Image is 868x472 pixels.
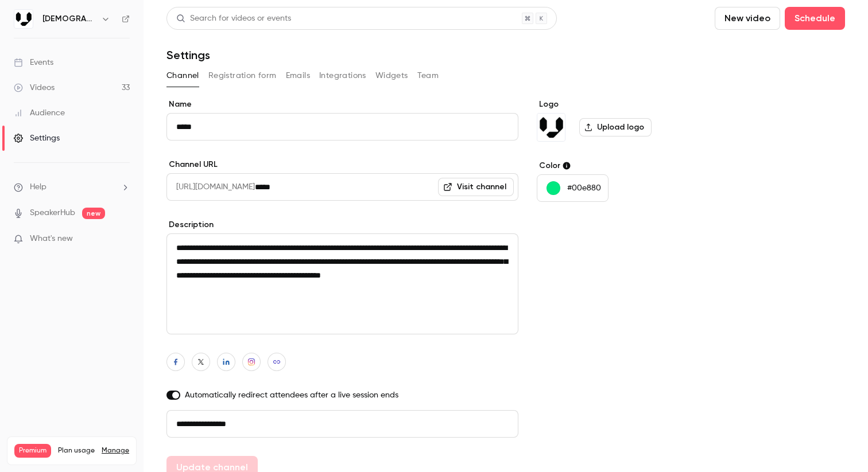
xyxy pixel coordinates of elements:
[166,48,210,62] h1: Settings
[14,57,53,68] div: Events
[176,13,291,25] div: Search for videos or events
[417,67,439,85] button: Team
[14,181,130,193] li: help-dropdown-opener
[14,82,55,93] div: Videos
[166,67,199,85] button: Channel
[438,178,514,196] a: Visit channel
[58,446,95,455] span: Plan usage
[14,107,65,119] div: Audience
[715,7,780,30] button: New video
[319,67,366,85] button: Integrations
[30,181,46,193] span: Help
[537,160,713,171] label: Color
[30,233,73,245] span: What's new
[14,444,51,458] span: Premium
[579,118,652,136] label: Upload logo
[166,389,518,401] label: Automatically redirect attendees after a live session ends
[537,174,609,202] button: #00e880
[30,207,75,219] a: SpeakerHub
[166,173,255,201] span: [URL][DOMAIN_NAME]
[42,13,96,25] h6: [DEMOGRAPHIC_DATA]
[14,10,33,28] img: Vainu
[537,114,565,141] img: Vainu
[537,99,713,110] label: Logo
[102,446,129,455] a: Manage
[166,99,518,110] label: Name
[82,208,105,219] span: new
[286,67,310,85] button: Emails
[208,67,277,85] button: Registration form
[14,132,60,144] div: Settings
[375,67,408,85] button: Widgets
[166,219,518,231] label: Description
[567,182,601,194] p: #00e880
[166,159,518,170] label: Channel URL
[785,7,845,30] button: Schedule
